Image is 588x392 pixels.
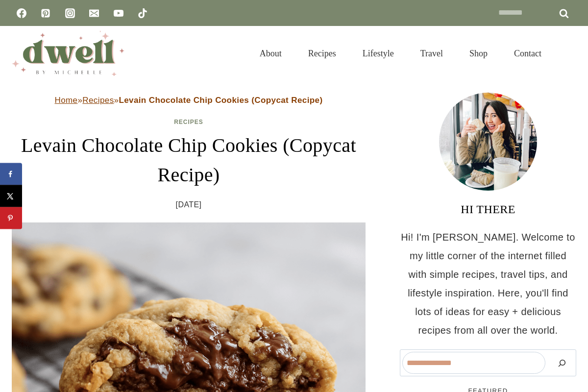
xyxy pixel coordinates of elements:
[12,131,366,190] h1: Levain Chocolate Chip Cookies (Copycat Recipe)
[176,197,202,212] time: [DATE]
[295,36,349,71] a: Recipes
[55,96,323,105] span: » »
[36,3,55,23] a: Pinterest
[60,3,80,23] a: Instagram
[55,96,78,105] a: Home
[174,119,203,125] a: Recipes
[560,45,576,62] button: View Search Form
[550,352,574,374] button: Search
[246,36,295,71] a: About
[12,3,31,23] a: Facebook
[12,31,124,76] img: DWELL by michelle
[501,36,555,71] a: Contact
[349,36,407,71] a: Lifestyle
[407,36,456,71] a: Travel
[246,36,555,71] nav: Primary Navigation
[400,228,576,340] p: Hi! I'm [PERSON_NAME]. Welcome to my little corner of the internet filled with simple recipes, tr...
[456,36,501,71] a: Shop
[84,3,104,23] a: Email
[133,3,152,23] a: TikTok
[400,200,576,218] h3: HI THERE
[119,96,322,105] strong: Levain Chocolate Chip Cookies (Copycat Recipe)
[82,96,114,105] a: Recipes
[109,3,128,23] a: YouTube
